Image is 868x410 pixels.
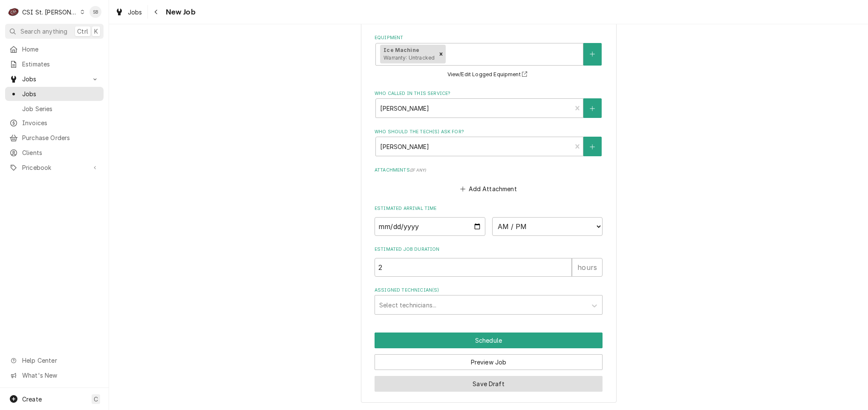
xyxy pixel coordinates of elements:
span: What's New [22,371,98,380]
div: Remove [object Object] [436,45,446,63]
a: Jobs [112,5,146,19]
div: hours [572,258,603,277]
div: CSI St. Louis's Avatar [8,6,20,18]
div: Estimated Job Duration [375,246,603,276]
div: Button Group Row [375,333,603,348]
div: Who called in this service? [375,90,603,118]
a: Home [5,42,104,56]
div: C [8,6,20,18]
svg: Create New Equipment [590,51,595,57]
span: New Job [163,6,196,18]
label: Assigned Technician(s) [375,287,603,294]
label: Estimated Arrival Time [375,205,603,212]
a: Purchase Orders [5,131,104,145]
button: Preview Job [375,354,603,370]
button: View/Edit Logged Equipment [446,69,531,80]
a: Job Series [5,102,104,116]
span: Jobs [22,75,87,83]
span: Jobs [22,89,99,98]
a: Go to Jobs [5,72,104,86]
span: ( if any ) [410,168,426,172]
a: Clients [5,146,104,160]
div: Shayla Bell's Avatar [89,6,101,18]
div: Button Group [375,333,603,392]
label: Who should the tech(s) ask for? [375,129,603,135]
span: Warranty: Untracked [384,54,435,61]
span: Ctrl [77,27,88,36]
span: Pricebook [22,163,87,172]
div: Assigned Technician(s) [375,287,603,315]
span: Purchase Orders [22,133,99,142]
button: Create New Contact [583,137,601,156]
button: Search anythingCtrlK [5,24,104,39]
button: Create New Equipment [583,43,601,66]
span: Estimates [22,60,99,69]
button: Create New Contact [583,98,601,118]
span: C [94,395,98,404]
button: Save Draft [375,376,603,392]
strong: Ice Machine [384,47,419,53]
span: Clients [22,148,99,157]
button: Schedule [375,333,603,348]
a: Go to Help Center [5,353,104,367]
svg: Create New Contact [590,106,595,112]
select: Time Select [492,217,603,236]
span: Home [22,45,99,54]
span: Create [22,396,42,403]
a: Go to Pricebook [5,161,104,175]
div: Equipment [375,34,603,80]
label: Attachments [375,167,603,174]
label: Equipment [375,34,603,41]
div: Who should the tech(s) ask for? [375,129,603,156]
button: Add Attachment [459,183,519,195]
span: Help Center [22,356,98,365]
input: Date [375,217,485,236]
span: Job Series [22,104,99,113]
div: Button Group Row [375,348,603,370]
label: Who called in this service? [375,90,603,97]
span: Invoices [22,118,99,127]
div: CSI St. [PERSON_NAME] [22,8,78,17]
a: Invoices [5,116,104,130]
a: Jobs [5,87,104,101]
div: Button Group Row [375,370,603,392]
div: Estimated Arrival Time [375,205,603,235]
span: Jobs [128,8,142,17]
label: Estimated Job Duration [375,246,603,253]
span: Search anything [20,27,67,36]
div: Attachments [375,167,603,195]
svg: Create New Contact [590,144,595,150]
button: Navigate back [150,5,163,19]
span: K [94,27,98,36]
div: SB [89,6,101,18]
a: Go to What's New [5,368,104,382]
a: Estimates [5,57,104,71]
